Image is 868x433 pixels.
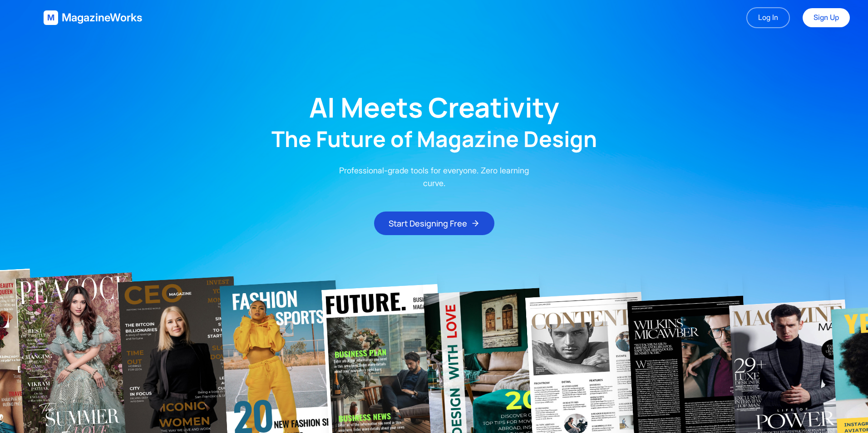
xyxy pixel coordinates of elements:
a: Log In [746,7,790,28]
p: Professional-grade tools for everyone. Zero learning curve. [332,164,536,190]
h1: AI Meets Creativity [309,93,559,121]
h2: The Future of Magazine Design [271,128,597,150]
button: Start Designing Free [374,212,494,235]
a: Sign Up [803,8,850,27]
span: M [47,11,54,24]
span: MagazineWorks [62,10,142,25]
